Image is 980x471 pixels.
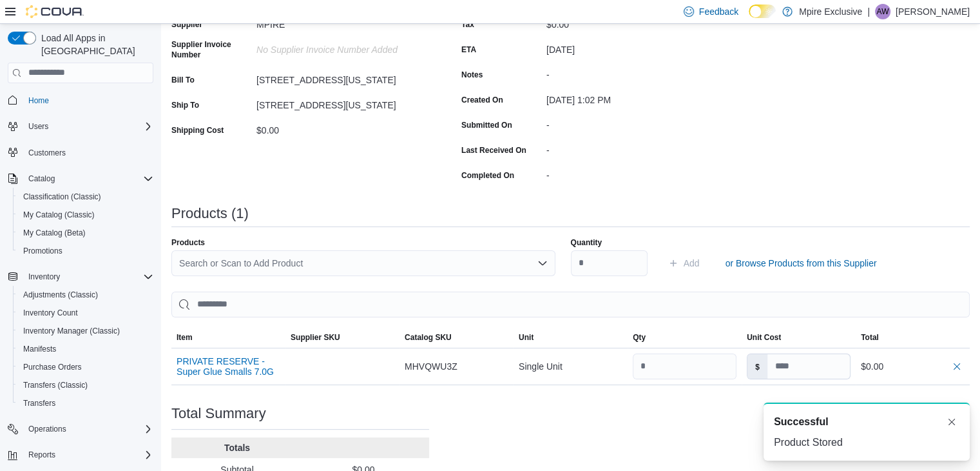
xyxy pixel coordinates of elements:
span: Supplier SKU [291,332,340,343]
button: Total [856,327,970,348]
button: Inventory [23,269,65,285]
div: - [546,115,719,130]
span: Users [23,119,153,134]
span: Catalog SKU [405,332,452,343]
a: My Catalog (Classic) [18,207,100,223]
div: [STREET_ADDRESS][US_STATE] [256,70,429,85]
button: Catalog [3,170,159,188]
span: Classification (Classic) [23,192,101,202]
button: Item [171,327,285,348]
label: ETA [461,45,476,55]
div: No Supplier Invoice Number added [256,39,429,55]
div: [DATE] 1:02 PM [546,90,719,105]
a: Home [23,93,54,108]
a: Inventory Count [18,305,83,321]
label: Ship To [171,100,199,110]
h3: Products (1) [171,206,249,221]
label: Tax [461,19,474,30]
button: Inventory Manager (Classic) [13,322,159,340]
p: Mpire Exclusive [799,4,862,19]
button: Open list of options [537,258,548,268]
span: Users [28,121,48,132]
button: Supplier SKU [285,327,399,348]
a: Promotions [18,243,68,259]
span: Unit [519,332,533,343]
span: Feedback [699,5,738,18]
span: My Catalog (Classic) [23,210,95,220]
div: Alexsa Whaley [875,4,890,19]
div: Product Stored [774,435,959,450]
button: Transfers [13,394,159,412]
input: Dark Mode [749,5,776,18]
span: Reports [23,447,153,463]
a: Manifests [18,341,61,357]
span: Transfers (Classic) [18,377,153,393]
span: Inventory Count [18,305,153,321]
a: Transfers [18,396,61,411]
span: or Browse Products from this Supplier [725,257,877,270]
div: - [546,65,719,80]
label: Shipping Cost [171,125,224,135]
button: Home [3,91,159,110]
button: Users [3,117,159,135]
button: Reports [3,446,159,464]
label: Completed On [461,170,514,181]
label: Submitted On [461,120,512,130]
button: Users [23,119,53,134]
span: Purchase Orders [18,359,153,375]
div: [STREET_ADDRESS][US_STATE] [256,95,429,110]
button: PRIVATE RESERVE - Super Glue Smalls 7.0G [177,356,280,377]
span: Adjustments (Classic) [23,290,98,300]
span: Manifests [23,344,56,354]
span: My Catalog (Beta) [23,228,86,238]
span: Operations [28,424,66,434]
div: [DATE] [546,39,719,55]
div: - [546,140,719,155]
span: Add [684,257,700,270]
button: Operations [23,421,72,437]
button: Catalog SKU [399,327,514,348]
div: Single Unit [514,354,628,379]
button: Qty [628,327,742,348]
span: Load All Apps in [GEOGRAPHIC_DATA] [36,32,153,57]
span: Home [23,92,153,108]
a: My Catalog (Beta) [18,225,91,241]
button: My Catalog (Beta) [13,224,159,242]
span: Inventory Manager (Classic) [23,326,120,336]
span: Classification (Classic) [18,189,153,205]
button: Unit Cost [742,327,856,348]
button: Inventory Count [13,304,159,322]
button: Operations [3,420,159,438]
p: [PERSON_NAME] [896,4,970,19]
a: Adjustments (Classic) [18,287,103,303]
button: Purchase Orders [13,358,159,376]
span: Transfers [18,396,153,411]
div: $0.00 [256,120,429,135]
span: Transfers [23,398,55,408]
span: My Catalog (Classic) [18,207,153,223]
button: Customers [3,143,159,162]
span: Adjustments (Classic) [18,287,153,303]
span: Catalog [28,174,55,184]
span: Home [28,95,49,106]
span: Manifests [18,341,153,357]
span: Successful [774,414,828,430]
span: Inventory Count [23,308,78,318]
a: Purchase Orders [18,359,87,375]
span: Total [861,332,879,343]
button: Reports [23,447,61,463]
span: Purchase Orders [23,362,82,372]
h3: Total Summary [171,406,266,421]
span: Reports [28,450,55,460]
span: Customers [28,148,66,158]
span: Transfers (Classic) [23,380,88,390]
img: Cova [26,5,84,18]
label: Quantity [571,237,602,248]
label: Products [171,237,205,248]
span: Operations [23,421,153,437]
button: Unit [514,327,628,348]
label: Notes [461,70,483,80]
button: My Catalog (Classic) [13,206,159,224]
button: Catalog [23,171,60,186]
